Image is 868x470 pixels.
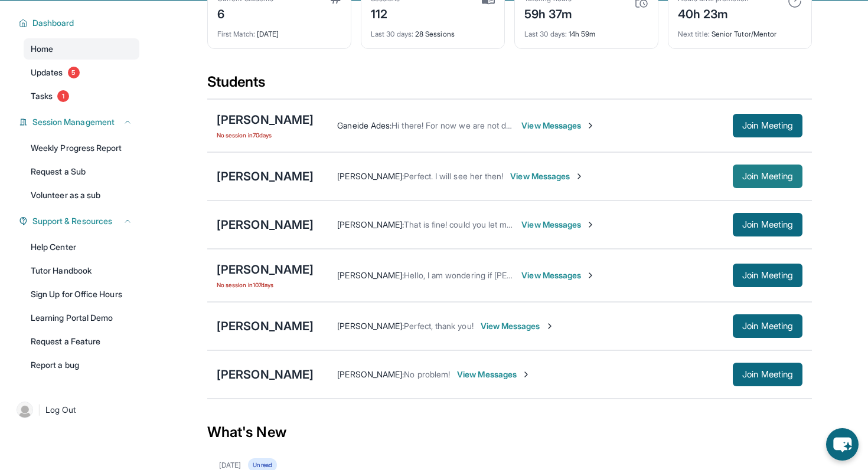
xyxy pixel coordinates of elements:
img: Chevron-Right [575,172,584,181]
span: Perfect, thank you! [404,321,473,331]
button: Join Meeting [733,264,802,287]
button: Dashboard [28,17,132,29]
div: 28 Sessions [371,22,495,39]
span: Updates [31,67,63,78]
div: 40h 23m [678,4,749,22]
span: | [38,403,41,417]
a: Learning Portal Demo [24,307,139,328]
a: Updates5 [24,62,139,83]
span: [PERSON_NAME] : [337,321,404,331]
a: Sign Up for Office Hours [24,284,139,305]
img: Chevron-Right [545,321,554,331]
span: Join Meeting [742,221,793,228]
span: Join Meeting [742,371,793,378]
div: [PERSON_NAME] [217,216,314,233]
button: Join Meeting [733,213,802,236]
img: Chevron-Right [586,271,595,280]
div: What's New [207,406,812,458]
span: No session in 107 days [217,280,314,290]
span: Log Out [45,404,76,416]
a: Help Center [24,236,139,258]
img: user-img [17,402,33,418]
span: Dashboard [32,17,74,29]
div: [PERSON_NAME] [217,261,314,278]
div: [PERSON_NAME] [217,366,314,383]
div: 6 [217,4,273,22]
div: 59h 37m [524,4,573,22]
span: Hi there! For now we are not doing tutoring. Can I request through here if in a month he needs it? [391,120,756,130]
button: chat-button [826,428,859,461]
div: 112 [371,4,400,22]
a: |Log Out [12,397,139,423]
span: Session Management [32,116,115,128]
button: Join Meeting [733,314,802,338]
span: View Messages [510,170,584,182]
div: 14h 59m [524,22,648,39]
span: Join Meeting [742,122,793,129]
div: [DATE] [219,461,241,470]
img: Chevron-Right [586,220,595,229]
button: Session Management [28,116,132,128]
span: Perfect. I will see her then! [404,171,503,181]
div: [PERSON_NAME] [217,318,314,334]
a: Volunteer as a sub [24,185,139,206]
span: No session in 70 days [217,130,314,140]
button: Join Meeting [733,363,802,386]
span: [PERSON_NAME] : [337,270,404,280]
span: Next title : [678,29,710,38]
span: Tasks [31,90,53,102]
a: Weekly Progress Report [24,137,139,159]
button: Join Meeting [733,165,802,188]
a: Request a Feature [24,331,139,352]
span: Join Meeting [742,323,793,330]
button: Join Meeting [733,114,802,137]
img: Chevron-Right [521,370,531,379]
img: Chevron-Right [586,121,595,130]
span: 5 [68,67,80,78]
span: Support & Resources [32,215,112,227]
span: [PERSON_NAME] : [337,219,404,229]
span: [PERSON_NAME] : [337,369,404,379]
div: [PERSON_NAME] [217,168,314,185]
button: Support & Resources [28,215,132,227]
span: Last 30 days : [524,29,567,38]
a: Tasks1 [24,86,139,107]
div: [DATE] [217,22,341,39]
span: [PERSON_NAME] : [337,171,404,181]
span: View Messages [457,369,531,380]
a: Tutor Handbook [24,260,139,281]
a: Report a bug [24,354,139,376]
div: Students [207,73,812,98]
a: Home [24,38,139,60]
div: Senior Tutor/Mentor [678,22,802,39]
span: Home [31,43,53,55]
span: Join Meeting [742,173,793,180]
span: No problem! [404,369,450,379]
span: First Match : [217,29,255,38]
a: Request a Sub [24,161,139,182]
span: Last 30 days : [371,29,413,38]
span: Ganeide Ades : [337,120,391,130]
span: Join Meeting [742,272,793,279]
span: View Messages [521,219,595,231]
span: 1 [57,90,69,102]
span: View Messages [481,320,554,332]
div: [PERSON_NAME] [217,111,314,128]
span: View Messages [521,269,595,281]
span: View Messages [521,120,595,132]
